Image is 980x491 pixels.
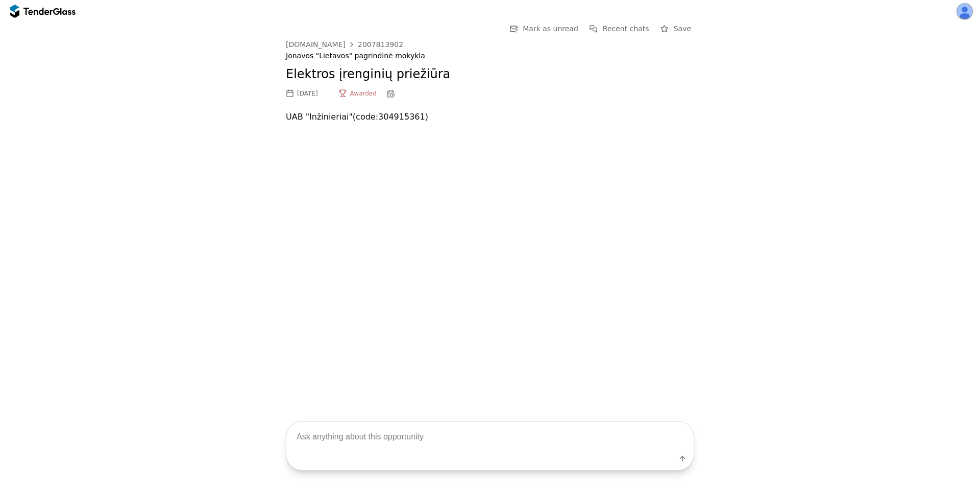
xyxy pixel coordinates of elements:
[286,110,694,124] p: UAB "Inžinieriai" (code: 304915361 )
[286,40,403,49] a: [DOMAIN_NAME]2007813902
[350,90,377,97] span: Awarded
[523,25,578,33] span: Mark as unread
[358,41,403,48] div: 2007813902
[286,66,694,83] h2: Elektros įrenginių priežiūra
[603,25,649,33] span: Recent chats
[297,90,318,97] div: [DATE]
[286,41,346,48] div: [DOMAIN_NAME]
[674,25,691,33] span: Save
[506,22,581,35] button: Mark as unread
[286,52,694,60] div: Jonavos "Lietavos" pagrindinė mokykla
[657,22,694,35] button: Save
[586,22,652,35] button: Recent chats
